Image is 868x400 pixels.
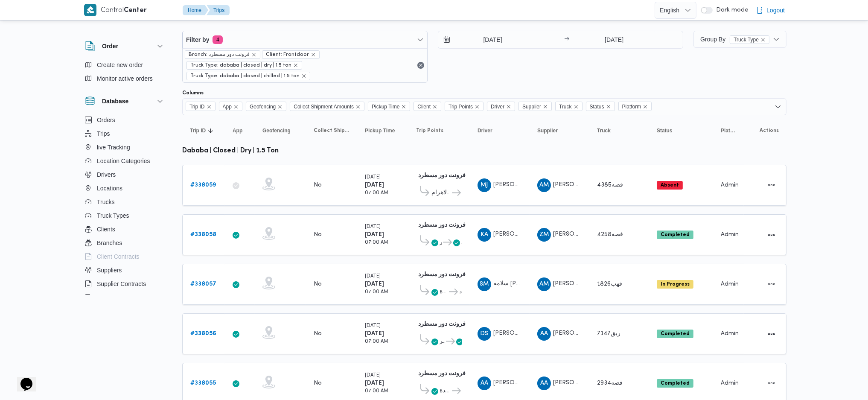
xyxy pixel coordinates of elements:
[440,336,445,347] span: قسم أول 6 أكتوبر
[186,35,209,45] span: Filter by
[597,232,623,237] span: قصه4258
[478,127,492,134] span: Driver
[657,181,683,190] span: Absent
[190,232,216,237] b: # 338058
[82,127,169,140] button: Trips
[622,102,641,111] span: Platform
[481,377,488,390] span: AA
[365,175,381,180] small: [DATE]
[97,238,122,248] span: Branches
[417,102,431,111] span: Client
[574,104,579,109] button: Remove Truck from selection in this group
[207,127,214,134] svg: Sorted in descending order
[365,274,381,279] small: [DATE]
[82,291,169,304] button: Devices
[97,265,122,275] span: Suppliers
[487,102,515,111] span: Driver
[657,127,673,134] span: Status
[657,280,693,289] span: In Progress
[190,61,291,69] span: Truck Type: dababa | closed | dry | 1.5 ton
[97,60,143,70] span: Create new order
[219,102,242,111] span: App
[537,377,551,390] div: Abadallah Aid Abadalsalam Abadalihafz
[190,279,216,289] a: #338057
[102,41,118,51] h3: Order
[753,2,788,19] button: Logout
[314,231,322,239] div: No
[491,102,504,111] span: Driver
[765,228,778,242] button: Actions
[368,102,410,111] span: Pickup Time
[540,327,548,341] span: AA
[657,379,693,388] span: Completed
[418,321,466,327] b: فرونت دور مسطرد
[182,148,279,154] b: dababa | closed | dry | 1.5 ton
[474,124,525,137] button: Driver
[537,127,558,134] span: Supplier
[432,104,437,109] button: Remove Client from selection in this group
[82,181,169,195] button: Locations
[539,178,549,192] span: AM
[721,182,739,188] span: Admin
[97,210,129,221] span: Truck Types
[82,263,169,277] button: Suppliers
[440,287,448,297] span: قسم ثان القاهرة الجديدة
[493,231,542,237] span: [PERSON_NAME]
[597,380,623,386] span: قصه2934
[97,156,150,166] span: Location Categories
[506,104,511,109] button: Remove Driver from selection in this group
[481,178,488,192] span: MJ
[713,7,749,14] span: Dark mode
[82,250,169,263] button: Client Contracts
[186,72,310,80] span: Truck Type: dababa | closed | chilled | 1.5 ton
[78,113,172,298] div: Database
[478,178,491,192] div: Muhammad Jmail Omar Abadallah
[597,331,620,336] span: ربق7147
[597,182,623,188] span: قصه4385
[314,280,322,288] div: No
[185,50,260,59] span: Branch: فرونت دور مسطرد
[572,31,657,48] input: Press the down key to open a popover containing a calendar.
[314,380,322,387] div: No
[372,102,399,111] span: Pickup Time
[693,31,786,48] button: Group ByTruck Typeremove selected entity
[590,102,604,111] span: Status
[365,331,384,336] b: [DATE]
[82,140,169,154] button: live Tracking
[765,277,778,291] button: Actions
[82,113,169,127] button: Orders
[618,102,652,111] span: Platform
[643,104,648,109] button: Remove Platform from selection in this group
[233,104,239,109] button: Remove App from selection in this group
[183,5,208,15] button: Home
[661,232,690,237] b: Completed
[418,173,466,178] b: فرونت دور مسطرد
[293,63,298,68] button: remove selected entity
[311,52,316,57] button: remove selected entity
[186,124,221,137] button: Trip IDSorted in descending order
[82,72,169,85] button: Monitor active orders
[606,104,611,109] button: Remove Status from selection in this group
[700,36,769,43] span: Group By Truck Type
[493,281,559,286] span: سلامه [PERSON_NAME]
[721,331,739,336] span: Admin
[365,281,384,287] b: [DATE]
[365,182,384,188] b: [DATE]
[461,237,462,248] span: فرونت دور مسطرد
[314,181,322,189] div: No
[182,90,204,96] label: Columns
[765,178,778,192] button: Actions
[97,128,110,139] span: Trips
[266,51,309,58] span: Client: Frontdoor
[301,73,306,79] button: remove selected entity
[594,124,645,137] button: Truck
[183,31,427,48] button: Filter by4 active filters
[414,102,441,111] span: Client
[518,102,552,111] span: Supplier
[97,224,115,234] span: Clients
[597,127,611,134] span: Truck
[97,169,116,180] span: Drivers
[97,115,115,125] span: Orders
[294,102,354,111] span: Collect Shipment Amounts
[440,386,451,396] span: الرايه ماركت مصر الجديدة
